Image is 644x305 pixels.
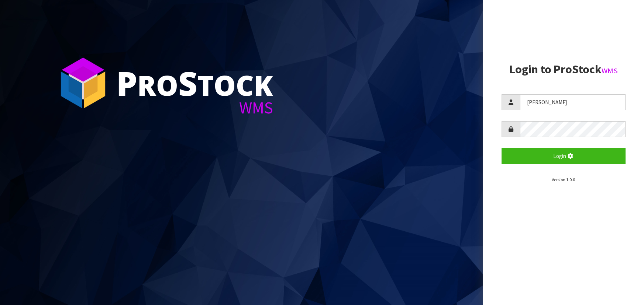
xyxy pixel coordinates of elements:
img: ProStock Cube [55,55,111,111]
small: WMS [602,66,618,76]
button: Login [502,148,626,164]
div: WMS [116,99,273,116]
h2: Login to ProStock [502,63,626,76]
span: S [178,60,197,105]
small: Version 1.0.0 [552,177,575,182]
input: Username [520,94,626,110]
span: P [116,60,137,105]
div: ro tock [116,66,273,99]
